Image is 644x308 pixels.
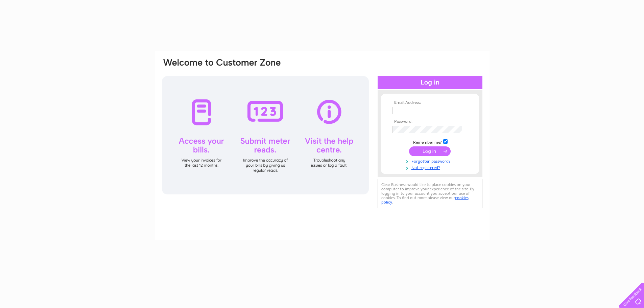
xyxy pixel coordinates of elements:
th: Password: [391,119,469,124]
input: Submit [409,146,451,156]
td: Remember me? [391,138,469,145]
a: cookies policy [381,195,469,205]
a: Forgotten password? [392,158,469,164]
a: Not registered? [392,164,469,170]
div: Clear Business would like to place cookies on your computer to improve your experience of the sit... [378,179,482,208]
th: Email Address: [391,100,469,105]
